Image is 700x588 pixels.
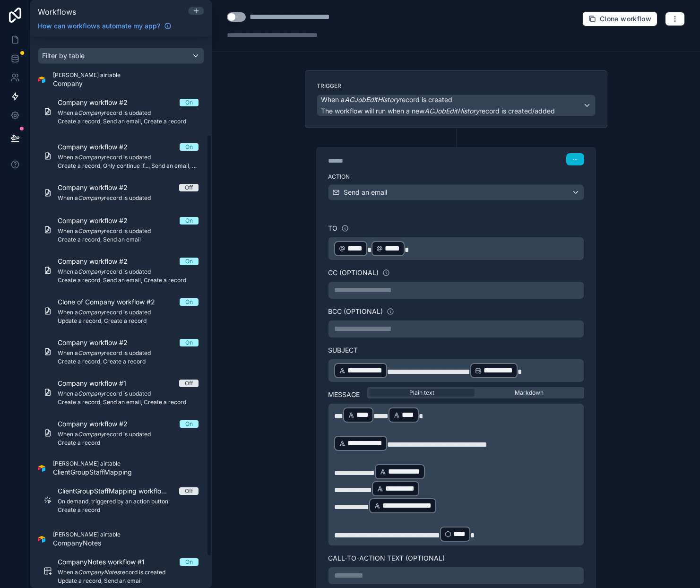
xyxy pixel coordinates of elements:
a: Company workflow #2OnWhen aCompanyrecord is updatedCreate a record [38,414,204,452]
em: CompanyNotes [78,569,120,576]
span: The workflow will run when a new record is created/added [321,107,555,115]
a: Company workflow #2OffWhen aCompanyrecord is updated [38,177,204,208]
span: Create a record, Only continue if..., Send an email, Create a record [58,162,199,170]
button: Send an email [328,184,584,200]
img: Airtable Logo [38,465,45,472]
a: Company workflow #2OnWhen aCompanyrecord is updatedCreate a record, Send an email, Create a record [38,251,204,290]
span: Create a record, Send an email, Create a record [58,277,199,284]
div: On [185,558,193,566]
span: When a record is updated [58,154,199,161]
span: When a record is updated [58,194,199,202]
label: Action [328,173,584,181]
span: Clone of Company workflow #2 [58,297,166,307]
span: Company workflow #1 [58,379,138,388]
span: [PERSON_NAME] airtable [53,460,132,467]
span: When a record is created [58,569,199,576]
span: On demand, triggered by an action button [58,498,199,505]
a: ClientGroupStaffMapping workflow #1OffOn demand, triggered by an action buttonCreate a record [38,481,204,519]
span: When a record is updated [58,431,199,438]
label: Message [328,390,360,399]
span: Create a record, Send an email, Create a record [58,118,199,125]
div: Off [185,380,193,387]
span: ClientGroupStaffMapping [53,467,132,477]
span: Create a record [58,506,199,514]
span: Workflows [38,7,76,17]
label: BCC (optional) [328,307,383,316]
span: When a record is updated [58,227,199,235]
em: Company [78,309,104,316]
span: Company workflow #2 [58,183,139,192]
span: How can workflows automate my app? [38,21,160,31]
em: ACJobEditHistory [345,95,399,104]
img: Airtable Logo [38,536,45,543]
div: On [185,298,193,306]
span: Create a record, Send an email, Create a record [58,398,199,406]
span: Create a record [58,439,199,447]
em: Company [78,431,104,438]
span: Update a record, Send an email [58,577,199,585]
div: Off [185,184,193,191]
span: Company [53,79,121,88]
em: ACJobEditHistory [424,107,479,115]
a: Company workflow #2OnWhen aCompanyrecord is updatedCreate a record, Send an email, Create a record [38,92,204,131]
div: On [185,258,193,265]
label: CC (optional) [328,268,379,277]
span: Company workflow #2 [58,257,139,266]
label: Trigger [317,82,596,90]
a: Company workflow #2OnWhen aCompanyrecord is updatedCreate a record, Create a record [38,332,204,371]
span: Company workflow #2 [58,338,139,347]
button: When aACJobEditHistoryrecord is createdThe workflow will run when a newACJobEditHistoryrecord is ... [317,95,596,116]
label: Subject [328,346,584,355]
button: Filter by table [38,48,204,64]
span: [PERSON_NAME] airtable [53,531,121,538]
span: When a record is created [321,95,452,104]
a: Company workflow #2OnWhen aCompanyrecord is updatedCreate a record, Only continue if..., Send an ... [38,137,204,175]
em: Company [78,390,104,397]
span: When a record is updated [58,109,199,117]
span: When a record is updated [58,349,199,357]
span: Filter by table [42,52,85,60]
div: On [185,217,193,225]
div: On [185,420,193,428]
span: When a record is updated [58,309,199,316]
label: Call-to-Action Text (optional) [328,553,584,563]
span: Send an email [344,188,387,197]
span: When a record is updated [58,390,199,398]
span: Company workflow #2 [58,142,139,152]
span: When a record is updated [58,268,199,276]
span: Company workflow #2 [58,98,139,107]
div: Off [185,487,193,495]
em: Company [78,227,104,234]
a: Clone of Company workflow #2OnWhen aCompanyrecord is updatedUpdate a record, Create a record [38,292,204,330]
div: scrollable content [30,36,212,588]
span: Create a record, Send an email [58,236,199,243]
em: Company [78,268,104,275]
span: CompanyNotes [53,538,121,548]
span: Markdown [515,389,544,397]
a: Company workflow #1OffWhen aCompanyrecord is updatedCreate a record, Send an email, Create a record [38,373,204,412]
span: Clone workflow [600,15,651,23]
div: On [185,143,193,151]
a: Company workflow #2OnWhen aCompanyrecord is updatedCreate a record, Send an email [38,210,204,249]
span: CompanyNotes workflow #1 [58,557,156,567]
em: Company [78,109,104,116]
span: Company workflow #2 [58,216,139,225]
span: Create a record, Create a record [58,358,199,365]
span: Plain text [409,389,434,397]
span: [PERSON_NAME] airtable [53,71,121,79]
div: On [185,339,193,346]
img: Airtable Logo [38,76,45,84]
span: Company workflow #2 [58,419,139,429]
a: How can workflows automate my app? [34,21,175,31]
em: Company [78,349,104,356]
em: Company [78,154,104,161]
span: Update a record, Create a record [58,317,199,325]
span: ClientGroupStaffMapping workflow #1 [58,486,179,496]
button: Clone workflow [582,11,657,26]
div: On [185,99,193,106]
em: Company [78,194,104,201]
label: To [328,224,337,233]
